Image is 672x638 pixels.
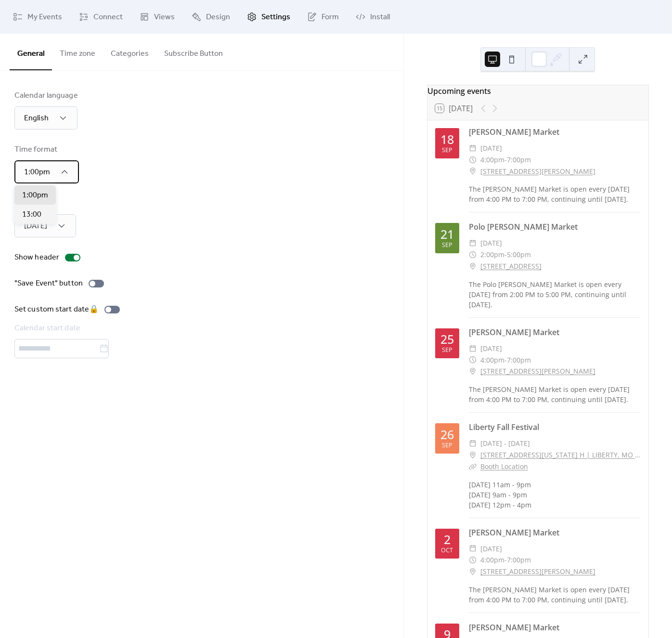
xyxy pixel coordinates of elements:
[322,12,339,23] span: Form
[24,111,49,126] span: English
[24,219,47,234] span: [DATE]
[14,90,78,102] div: Calendar language
[469,438,477,449] div: ​
[469,384,641,404] div: The [PERSON_NAME] Market is open every [DATE] from 4:00 PM to 7:00 PM, continuing until [DATE].
[480,343,502,354] span: [DATE]
[480,354,504,366] span: 4:00pm
[469,279,641,310] div: The Polo [PERSON_NAME] Market is open every [DATE] from 2:00 PM to 5:00 PM, continuing until [DATE].
[469,543,477,555] div: ​
[469,527,641,538] div: [PERSON_NAME] Market
[300,4,346,30] a: Form
[469,184,641,204] div: The [PERSON_NAME] Market is open every [DATE] from 4:00 PM to 7:00 PM, continuing until [DATE].
[507,249,531,260] span: 5:00pm
[22,209,41,221] span: 13:00
[507,154,531,166] span: 7:00pm
[440,133,454,145] div: 18
[261,12,290,23] span: Settings
[22,190,48,201] span: 1:00pm
[469,461,477,472] div: ​
[14,252,59,263] div: Show header
[480,260,542,272] a: [STREET_ADDRESS]
[469,154,477,166] div: ​
[240,4,297,30] a: Settings
[6,4,69,30] a: My Events
[480,249,504,260] span: 2:00pm
[480,566,595,577] a: [STREET_ADDRESS][PERSON_NAME]
[469,126,641,138] div: [PERSON_NAME] Market
[349,4,397,30] a: Install
[469,422,539,432] a: Liberty Fall Festival
[14,278,83,289] div: "Save Event" button
[206,12,230,23] span: Design
[440,333,454,345] div: 25
[469,143,477,154] div: ​
[480,143,502,154] span: [DATE]
[156,34,231,69] button: Subscribe Button
[24,165,50,180] span: 1:00pm
[469,554,477,566] div: ​
[480,365,595,377] a: [STREET_ADDRESS][PERSON_NAME]
[480,554,504,566] span: 4:00pm
[469,237,477,249] div: ​
[469,566,477,577] div: ​
[10,34,52,70] button: General
[469,622,641,633] div: [PERSON_NAME] Market
[480,237,502,249] span: [DATE]
[27,12,62,23] span: My Events
[442,147,452,154] div: Sep
[52,34,103,69] button: Time zone
[440,429,454,441] div: 26
[507,554,531,566] span: 7:00pm
[504,249,507,260] span: -
[504,154,507,166] span: -
[469,249,477,260] div: ​
[103,34,156,69] button: Categories
[154,12,175,23] span: Views
[442,443,452,449] div: Sep
[184,4,237,30] a: Design
[469,260,477,272] div: ​
[480,462,528,471] a: Booth Location
[469,354,477,366] div: ​
[370,12,390,23] span: Install
[469,166,477,177] div: ​
[469,221,641,233] div: Polo [PERSON_NAME] Market
[504,354,507,366] span: -
[72,4,130,30] a: Connect
[442,242,452,248] div: Sep
[504,554,507,566] span: -
[480,166,595,177] a: [STREET_ADDRESS][PERSON_NAME]
[480,449,641,461] a: [STREET_ADDRESS][US_STATE] H | LIBERTY, MO 64068
[14,144,77,156] div: Time format
[480,543,502,555] span: [DATE]
[444,534,451,546] div: 2
[480,154,504,166] span: 4:00pm
[442,347,452,353] div: Sep
[441,547,453,554] div: Oct
[427,85,648,97] div: Upcoming events
[469,449,477,461] div: ​
[132,4,182,30] a: Views
[93,12,123,23] span: Connect
[469,365,477,377] div: ​
[469,480,641,510] div: [DATE] 11am - 9pm [DATE] 9am - 9pm [DATE] 12pm - 4pm
[480,438,530,449] span: [DATE] - [DATE]
[469,585,641,605] div: The [PERSON_NAME] Market is open every [DATE] from 4:00 PM to 7:00 PM, continuing until [DATE].
[440,228,454,240] div: 21
[469,326,641,338] div: [PERSON_NAME] Market
[469,343,477,354] div: ​
[507,354,531,366] span: 7:00pm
